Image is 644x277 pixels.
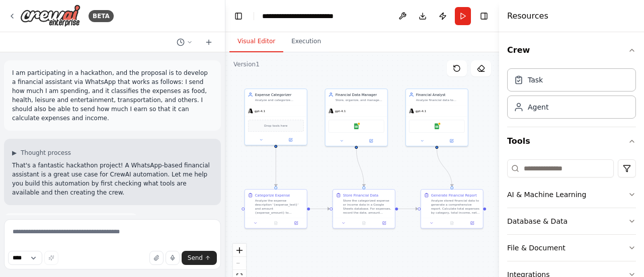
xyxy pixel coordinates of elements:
[262,11,334,21] nav: breadcrumb
[507,216,568,226] div: Database & Data
[233,244,246,257] button: zoom in
[375,220,392,226] button: Open in side panel
[229,31,283,52] button: Visual Editor
[431,193,477,198] div: Generate Financial Report
[21,149,71,157] span: Thought process
[255,98,304,102] div: Analyze and categorize expenses into predefined categories: food, health, leisure/entertainment, ...
[463,220,480,226] button: Open in side panel
[437,138,466,144] button: Open in side panel
[333,189,395,229] div: Store Financial DataStore the categorized expense or income data in a Google Sheets database. For...
[245,88,307,145] div: Expense CategorizerAnalyze and categorize expenses into predefined categories: food, health, leis...
[89,10,114,22] div: BETA
[310,206,330,211] g: Edge from 1d5715b3-d9a4-44bc-86e5-cca7cf764cac to d39d77d7-bdcd-4db3-8ade-ddf56b64ad6e
[245,189,307,229] div: Categorize ExpenseAnalyze the expense description '{expense_text}' and amount {expense_amount} to...
[507,208,636,234] button: Database & Data
[507,190,586,200] div: AI & Machine Learning
[343,199,392,215] div: Store the categorized expense or income data in a Google Sheets database. For expenses, record th...
[353,123,359,129] img: Google Sheets
[255,109,266,113] span: gpt-4.1
[431,199,480,215] div: Analyze stored financial data to generate a comprehensive report. Calculate total expenses by cat...
[357,138,385,144] button: Open in side panel
[12,161,213,197] p: That's a fantastic hackathon project! A WhatsApp-based financial assistant is a great use case fo...
[507,36,636,64] button: Crew
[231,9,246,23] button: Hide left sidebar
[421,189,484,229] div: Generate Financial ReportAnalyze stored financial data to generate a comprehensive report. Calcul...
[335,109,346,113] span: gpt-4.1
[188,254,203,262] span: Send
[182,251,217,265] button: Send
[416,92,465,97] div: Financial Analyst
[283,31,329,52] button: Execution
[265,220,286,226] button: No output available
[336,98,384,102] div: Store, organize, and manage financial data including expenses and income. Track {expense_amount},...
[173,36,197,48] button: Switch to previous chat
[434,123,440,129] img: Google Sheets
[287,220,304,226] button: Open in side panel
[166,251,180,265] button: Click to speak your automation idea
[255,193,290,198] div: Categorize Expense
[354,148,366,187] g: Edge from def656e5-ca87-4658-ab74-a8dc7ca43ee0 to d39d77d7-bdcd-4db3-8ade-ddf56b64ad6e
[507,181,636,208] button: AI & Machine Learning
[201,36,217,48] button: Start a new chat
[325,88,388,146] div: Financial Data ManagerStore, organize, and manage financial data including expenses and income. T...
[149,251,164,265] button: Upload files
[233,60,260,68] div: Version 1
[507,10,548,22] h4: Resources
[507,64,636,127] div: Crew
[255,92,304,97] div: Expense Categorizer
[264,123,287,128] span: Drop tools here
[528,102,548,112] div: Agent
[12,68,213,123] p: I am participating in a hackathon, and the proposal is to develop a financial assistant via Whats...
[406,88,468,146] div: Financial AnalystAnalyze financial data to calculate expenses vs income, identify spending patter...
[44,251,58,265] button: Improve this prompt
[353,220,374,226] button: No output available
[343,193,378,198] div: Store Financial Data
[398,206,418,211] g: Edge from d39d77d7-bdcd-4db3-8ade-ddf56b64ad6e to 469f9df4-91d1-4551-b212-e1ecfc3ec75f
[20,5,80,27] img: Logo
[12,149,71,157] button: ▶Thought process
[416,98,465,102] div: Analyze financial data to calculate expenses vs income, identify spending patterns, and provide i...
[507,127,636,155] button: Tools
[336,92,384,97] div: Financial Data Manager
[507,243,566,253] div: File & Document
[507,235,636,261] button: File & Document
[273,148,278,187] g: Edge from bfee10cf-e841-4779-9b6e-025a730550e0 to 1d5715b3-d9a4-44bc-86e5-cca7cf764cac
[416,109,427,113] span: gpt-4.1
[276,137,305,143] button: Open in side panel
[477,9,491,23] button: Hide right sidebar
[528,75,543,85] div: Task
[255,199,304,215] div: Analyze the expense description '{expense_text}' and amount {expense_amount} to categorize it int...
[441,220,462,226] button: No output available
[434,149,454,187] g: Edge from 96e42856-9344-4457-82b3-451e65915b44 to 469f9df4-91d1-4551-b212-e1ecfc3ec75f
[12,149,17,157] span: ▶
